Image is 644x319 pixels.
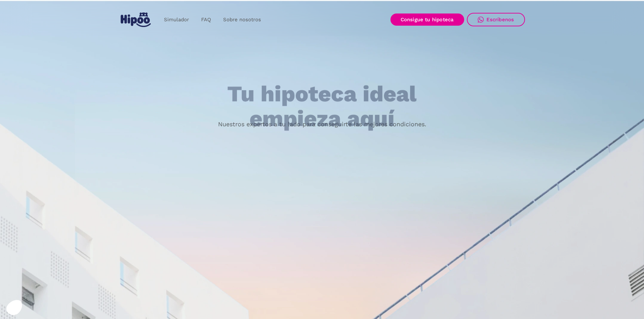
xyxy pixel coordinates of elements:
[119,10,152,30] a: home
[217,13,267,26] a: Sobre nosotros
[158,13,195,26] a: Simulador
[321,167,423,183] a: Mejorar mi hipoteca
[209,175,279,186] p: Intermediarios hipotecarios regulados por el Banco de España
[486,17,514,23] div: Escríbenos
[221,167,318,183] a: Buscar nueva hipoteca
[195,13,217,26] a: FAQ
[209,169,279,175] h1: Banco de España
[467,13,525,26] a: Escríbenos
[390,14,464,26] a: Consigue tu hipoteca
[194,82,450,131] h1: Tu hipoteca ideal empieza aquí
